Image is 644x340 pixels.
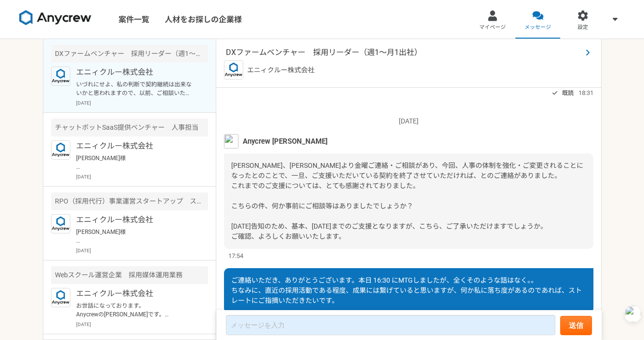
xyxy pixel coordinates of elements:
span: 設定 [578,24,588,31]
div: DXファームベンチャー 採用リーダー（週1〜月1出社） [51,45,208,63]
p: エニィクルー株式会社 [76,67,195,78]
span: ご連絡いただき、ありがとうございます。本日 16:30 にMTGしましたが、全くそのような話はなく。。 ちなみに、直近の採用活動である程度、成果には繋げていると思いますが、何か私に落ち度があるの... [231,276,582,304]
div: RPO（採用代行）事業運営スタートアップ スカウト・クライアント対応 [51,192,208,210]
div: Webスクール運営企業 採用媒体運用業務 [51,266,208,284]
img: logo_text_blue_01.png [51,140,70,160]
p: お世話になっております。 Anycrewの[PERSON_NAME]です。 ご経歴を拝見させていただき、お声がけさせていただきました。 こちらの案件の応募はいかがでしょうか？ 必須スキル面をご確... [76,301,195,319]
p: [DATE] [224,116,593,126]
span: 17:54 [228,251,243,260]
p: エニィクルー株式会社 [76,214,195,226]
p: エニィクルー株式会社 [247,65,315,75]
p: [DATE] [76,247,208,254]
p: [PERSON_NAME]様 ご連絡いただき、ありがとうございます。 こちらの件につきまして、承知いたしました。 取り急ぎの対応となり、大変恐縮ではございますが、 何卒、宜しくお願いいたします。 [76,154,195,171]
img: 8DqYSo04kwAAAAASUVORK5CYII= [19,10,92,26]
p: いづれにせよ、私の判断で契約継続は出来ないかと思われますので、以前、ご相談いただいた案件が未だ可能性があるのでしたら、そちらを受けたいですし、新規で案件があるようでしたらご提案いだけますと幸いです。 [76,80,195,97]
p: [DATE] [76,99,208,107]
p: [PERSON_NAME]様 ご連絡いただき、ありがとうございます。 別件につきまして、承知いたしました。 取り急ぎの対応となり、大変恐縮ではございますが、 引き続き何卒、宜しくお願いいたします。 [76,228,195,245]
span: 18:31 [578,88,593,97]
img: logo_text_blue_01.png [51,67,70,86]
img: logo_text_blue_01.png [51,214,70,233]
img: MHYT8150_2.jpg [224,134,238,149]
div: チャットボットSaaS提供ベンチャー 人事担当 [51,119,208,136]
p: [DATE] [76,321,208,328]
img: logo_text_blue_01.png [51,288,70,307]
span: メッセージ [525,24,551,31]
span: 既読 [562,87,574,99]
p: [DATE] [76,173,208,180]
span: [PERSON_NAME]、[PERSON_NAME]より金曜ご連絡・ご相談があり、今回、人事の体制を強化・ご変更されることになったとのことで、一旦、ご支援いただいている契約を終了させていただけ... [231,162,583,240]
button: 送信 [560,316,592,335]
p: エニィクルー株式会社 [76,288,195,299]
span: DXファームベンチャー 採用リーダー（週1〜月1出社） [226,47,582,58]
span: マイページ [479,24,506,31]
span: Anycrew [PERSON_NAME] [243,136,328,147]
img: logo_text_blue_01.png [224,60,243,80]
p: エニィクルー株式会社 [76,140,195,152]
